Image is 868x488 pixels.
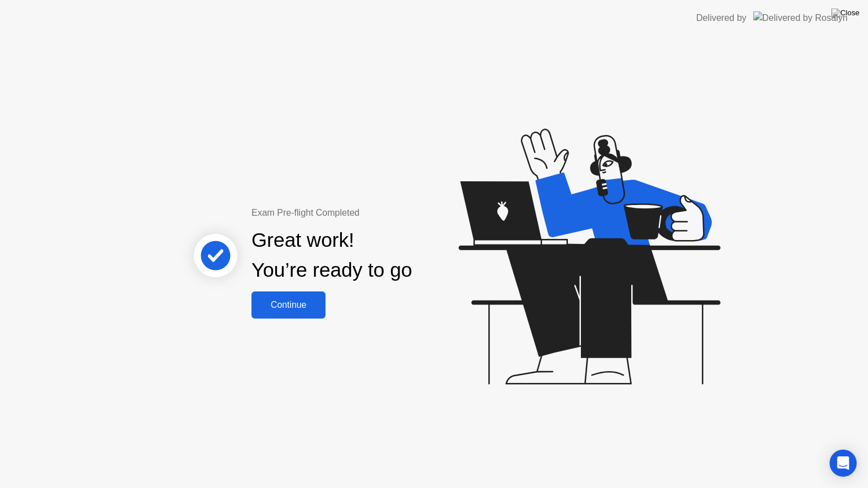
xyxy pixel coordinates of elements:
[251,206,485,220] div: Exam Pre-flight Completed
[696,11,747,25] div: Delivered by
[831,8,860,18] img: Close
[251,291,325,319] button: Continue
[753,11,848,24] img: Delivered by Rosalyn
[255,300,322,310] div: Continue
[830,450,857,477] div: Open Intercom Messenger
[251,225,412,285] div: Great work! You’re ready to go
